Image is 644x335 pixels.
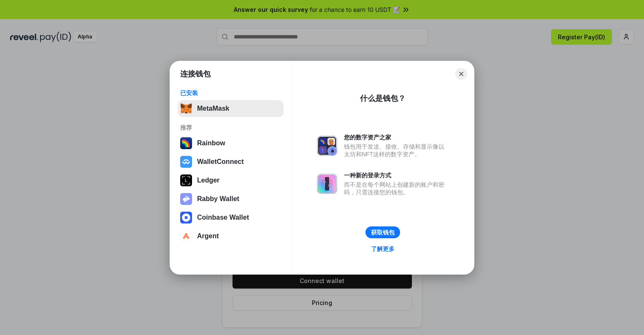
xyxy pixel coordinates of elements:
img: svg+xml,%3Csvg%20xmlns%3D%22http%3A%2F%2Fwww.w3.org%2F2000%2Fsvg%22%20fill%3D%22none%22%20viewBox... [317,174,337,194]
button: WalletConnect [178,153,284,170]
img: svg+xml,%3Csvg%20width%3D%2228%22%20height%3D%2228%22%20viewBox%3D%220%200%2028%2028%22%20fill%3D... [180,230,192,242]
div: 而不是在每个网站上创建新的账户和密码，只需连接您的钱包。 [344,181,449,196]
img: svg+xml,%3Csvg%20width%3D%2228%22%20height%3D%2228%22%20viewBox%3D%220%200%2028%2028%22%20fill%3D... [180,156,192,168]
button: Close [455,68,467,80]
div: Rainbow [197,139,225,147]
button: Rabby Wallet [178,191,284,207]
img: svg+xml,%3Csvg%20xmlns%3D%22http%3A%2F%2Fwww.w3.org%2F2000%2Fsvg%22%20width%3D%2228%22%20height%3... [180,174,192,186]
img: svg+xml,%3Csvg%20xmlns%3D%22http%3A%2F%2Fwww.w3.org%2F2000%2Fsvg%22%20fill%3D%22none%22%20viewBox... [317,136,337,156]
div: 了解更多 [371,245,395,253]
button: MetaMask [178,100,284,117]
div: Ledger [197,177,219,184]
div: 您的数字资产之家 [344,133,449,141]
div: Argent [197,232,219,240]
div: 钱包用于发送、接收、存储和显示像以太坊和NFT这样的数字资产。 [344,143,449,158]
div: Rabby Wallet [197,195,239,203]
button: Ledger [178,172,284,189]
button: Rainbow [178,135,284,152]
div: Coinbase Wallet [197,214,249,221]
div: 推荐 [180,124,281,131]
img: svg+xml,%3Csvg%20fill%3D%22none%22%20height%3D%2233%22%20viewBox%3D%220%200%2035%2033%22%20width%... [180,103,192,114]
div: 一种新的登录方式 [344,172,449,179]
img: svg+xml,%3Csvg%20width%3D%2228%22%20height%3D%2228%22%20viewBox%3D%220%200%2028%2028%22%20fill%3D... [180,212,192,223]
img: svg+xml,%3Csvg%20xmlns%3D%22http%3A%2F%2Fwww.w3.org%2F2000%2Fsvg%22%20fill%3D%22none%22%20viewBox... [180,193,192,205]
div: 什么是钱包？ [360,93,406,103]
a: 了解更多 [366,243,400,254]
div: 获取钱包 [371,229,395,236]
button: Coinbase Wallet [178,209,284,226]
img: svg+xml,%3Csvg%20width%3D%22120%22%20height%3D%22120%22%20viewBox%3D%220%200%20120%20120%22%20fil... [180,137,192,149]
div: MetaMask [197,105,229,112]
div: WalletConnect [197,158,244,166]
div: 已安装 [180,89,281,97]
h1: 连接钱包 [180,69,211,79]
button: 获取钱包 [365,226,400,238]
button: Argent [178,228,284,245]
